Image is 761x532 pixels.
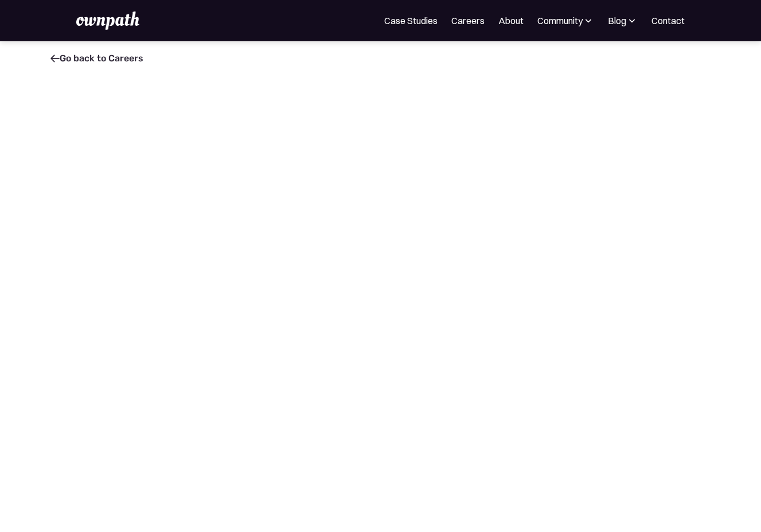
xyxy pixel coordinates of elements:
[50,53,143,64] a: Go back to Careers
[50,53,60,64] span: 
[498,14,524,28] a: About
[384,14,438,28] a: Case Studies
[651,14,685,28] a: Contact
[451,14,485,28] a: Careers
[537,14,583,28] div: Community
[537,14,594,28] div: Community
[608,14,638,28] div: Blog
[608,14,626,28] div: Blog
